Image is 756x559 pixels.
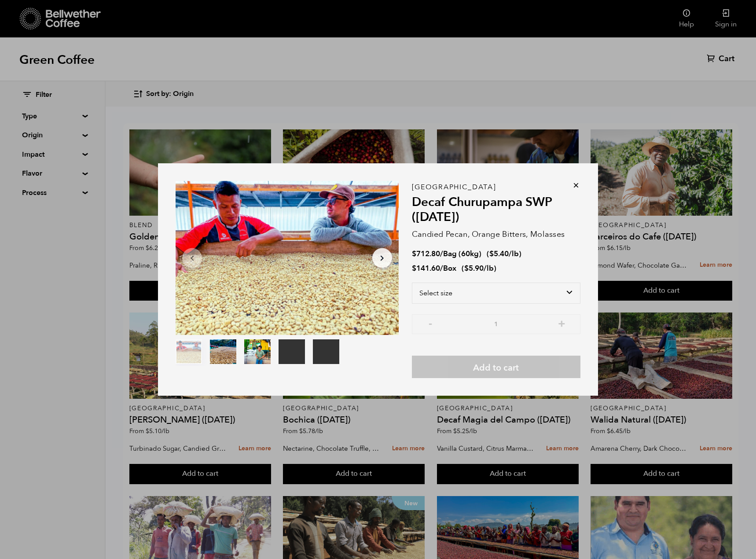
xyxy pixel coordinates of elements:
button: - [425,319,436,327]
span: ( ) [462,263,496,273]
span: $ [489,249,494,259]
span: $ [412,263,416,273]
span: $ [464,263,469,273]
button: Add to cart [412,356,580,378]
h2: Decaf Churupampa SWP ([DATE]) [412,195,580,224]
span: Bag (60kg) [443,249,481,259]
p: Candied Pecan, Orange Bitters, Molasses [412,228,580,240]
span: /lb [484,263,494,273]
bdi: 5.40 [489,249,509,259]
span: /lb [509,249,519,259]
button: + [556,319,567,327]
video: Your browser does not support the video tag. [313,339,339,364]
video: Your browser does not support the video tag. [279,339,305,364]
span: ( ) [487,249,521,259]
bdi: 141.60 [412,263,440,273]
span: Box [443,263,456,273]
bdi: 712.80 [412,249,440,259]
span: $ [412,249,416,259]
bdi: 5.90 [464,263,484,273]
span: / [440,249,443,259]
span: / [440,263,443,273]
